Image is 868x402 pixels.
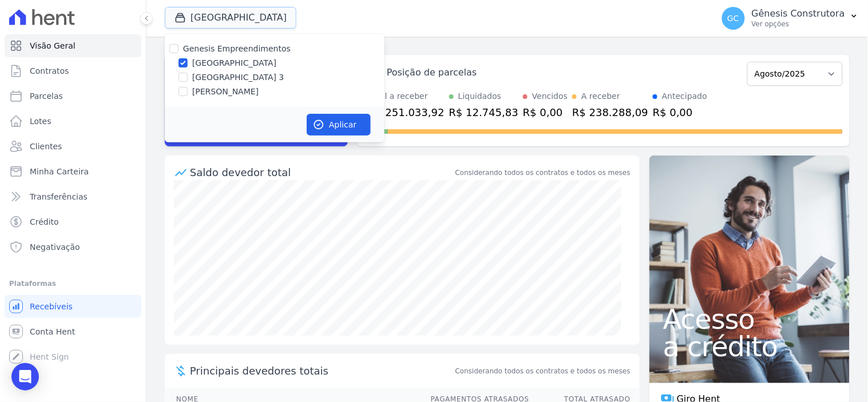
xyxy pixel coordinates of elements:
[183,44,291,53] label: Genesis Empreendimentos
[30,40,76,51] span: Visão Geral
[165,7,296,29] button: [GEOGRAPHIC_DATA]
[449,105,518,120] div: R$ 12.745,83
[5,236,141,258] a: Negativação
[368,90,445,102] div: Total a receber
[663,333,836,360] span: a crédito
[5,295,141,318] a: Recebíveis
[5,210,141,233] a: Crédito
[387,66,477,79] div: Posição de parcelas
[30,191,88,202] span: Transferências
[458,90,502,102] div: Liquidados
[30,326,75,337] span: Conta Hent
[5,185,141,208] a: Transferências
[5,110,141,133] a: Lotes
[30,216,59,228] span: Crédito
[368,105,445,120] div: R$ 251.033,92
[30,116,51,127] span: Lotes
[192,71,284,83] label: [GEOGRAPHIC_DATA] 3
[5,135,141,158] a: Clientes
[532,90,568,102] div: Vencidos
[581,90,620,102] div: A receber
[192,86,259,98] label: [PERSON_NAME]
[30,301,73,312] span: Recebíveis
[307,114,371,136] button: Aplicar
[192,57,276,69] label: [GEOGRAPHIC_DATA]
[5,85,141,108] a: Parcelas
[663,305,836,333] span: Acesso
[11,363,39,391] div: Open Intercom Messenger
[5,160,141,183] a: Minha Carteira
[30,90,63,102] span: Parcelas
[5,320,141,343] a: Conta Hent
[5,59,141,82] a: Contratos
[523,105,568,120] div: R$ 0,00
[455,366,631,376] span: Considerando todos os contratos e todos os meses
[190,363,453,379] span: Principais devedores totais
[727,14,739,22] span: GC
[190,165,453,180] div: Saldo devedor total
[713,2,868,34] button: GC Gênesis Construtora Ver opções
[572,105,648,120] div: R$ 238.288,09
[30,241,80,253] span: Negativação
[5,34,141,57] a: Visão Geral
[752,8,845,19] p: Gênesis Construtora
[455,168,631,178] div: Considerando todos os contratos e todos os meses
[752,19,845,29] p: Ver opções
[653,105,707,120] div: R$ 0,00
[662,90,707,102] div: Antecipado
[30,166,89,177] span: Minha Carteira
[30,65,69,77] span: Contratos
[30,141,62,152] span: Clientes
[9,277,137,290] div: Plataformas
